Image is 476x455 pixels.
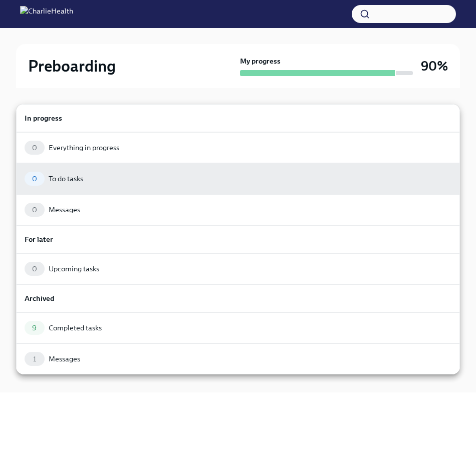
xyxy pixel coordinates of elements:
[49,323,102,333] div: Completed tasks
[49,174,83,184] div: To do tasks
[16,284,460,312] a: Archived
[49,264,99,274] div: Upcoming tasks
[26,175,43,183] span: 0
[25,293,451,304] h6: Archived
[26,265,43,273] span: 0
[16,194,460,225] a: 0Messages
[16,104,460,132] a: In progress
[16,343,460,374] a: 1Messages
[16,163,460,194] a: 0To do tasks
[16,312,460,343] a: 9Completed tasks
[16,132,460,163] a: 0Everything in progress
[16,253,460,284] a: 0Upcoming tasks
[49,143,119,153] div: Everything in progress
[16,225,460,253] a: For later
[26,144,43,152] span: 0
[25,113,451,124] h6: In progress
[25,234,451,245] h6: For later
[49,354,80,364] div: Messages
[26,324,43,332] span: 9
[49,205,80,215] div: Messages
[26,206,43,214] span: 0
[27,355,42,363] span: 1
